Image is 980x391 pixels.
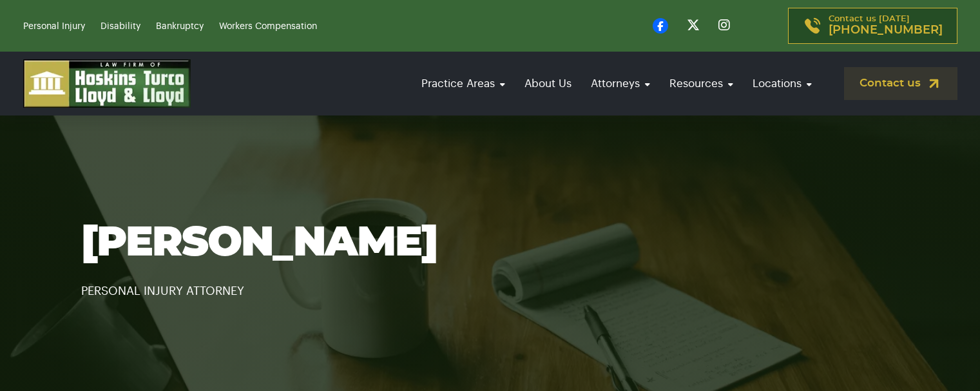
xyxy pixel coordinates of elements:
[219,22,317,31] a: Workers Compensation
[844,67,957,100] a: Contact us
[101,22,140,31] a: Disability
[788,8,957,44] a: Contact us [DATE][PHONE_NUMBER]
[663,65,740,102] a: Resources
[584,65,657,102] a: Attorneys
[518,65,578,102] a: About Us
[23,22,85,31] a: Personal Injury
[746,65,818,102] a: Locations
[829,24,943,37] span: [PHONE_NUMBER]
[81,221,899,266] h1: [PERSON_NAME]
[23,59,191,108] img: logo
[415,65,512,102] a: Practice Areas
[156,22,204,31] a: Bankruptcy
[829,15,943,37] p: Contact us [DATE]
[81,285,244,297] span: PERSONAL INJURY ATTORNEY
